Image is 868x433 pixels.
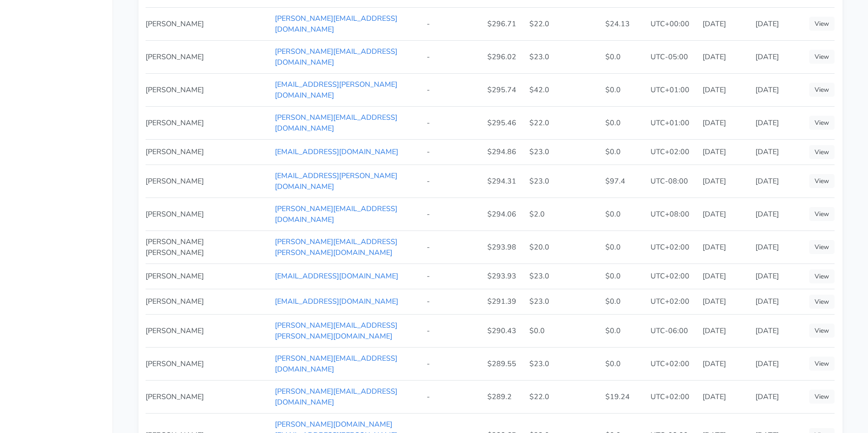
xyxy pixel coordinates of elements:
[809,269,835,283] a: View
[275,14,397,34] a: [PERSON_NAME][EMAIL_ADDRESS][DOMAIN_NAME]
[600,73,645,106] td: $0.0
[482,314,524,347] td: $290.43
[421,73,481,106] td: -
[809,324,835,338] a: View
[482,73,524,106] td: $295.74
[697,231,750,264] td: [DATE]
[697,314,750,347] td: [DATE]
[600,40,645,73] td: $0.0
[275,353,397,374] a: [PERSON_NAME][EMAIL_ADDRESS][DOMAIN_NAME]
[146,40,269,73] td: [PERSON_NAME]
[421,231,481,264] td: -
[600,165,645,198] td: $97.4
[524,106,600,139] td: $22.0
[524,347,600,380] td: $23.0
[421,198,481,231] td: -
[809,240,835,254] a: View
[146,106,269,139] td: [PERSON_NAME]
[750,380,803,413] td: [DATE]
[421,264,481,289] td: -
[421,106,481,139] td: -
[146,347,269,380] td: [PERSON_NAME]
[697,165,750,198] td: [DATE]
[600,347,645,380] td: $0.0
[524,314,600,347] td: $0.0
[809,295,835,309] a: View
[482,165,524,198] td: $294.31
[750,198,803,231] td: [DATE]
[645,380,697,413] td: UTC+02:00
[275,320,397,341] a: [PERSON_NAME][EMAIL_ADDRESS][PERSON_NAME][DOMAIN_NAME]
[645,231,697,264] td: UTC+02:00
[421,165,481,198] td: -
[524,198,600,231] td: $2.0
[146,264,269,289] td: [PERSON_NAME]
[275,237,397,258] a: [PERSON_NAME][EMAIL_ADDRESS][PERSON_NAME][DOMAIN_NAME]
[697,139,750,165] td: [DATE]
[697,198,750,231] td: [DATE]
[697,106,750,139] td: [DATE]
[600,198,645,231] td: $0.0
[482,231,524,264] td: $293.98
[750,139,803,165] td: [DATE]
[146,314,269,347] td: [PERSON_NAME]
[645,106,697,139] td: UTC+01:00
[809,145,835,159] a: View
[809,357,835,371] a: View
[600,139,645,165] td: $0.0
[275,113,397,133] a: [PERSON_NAME][EMAIL_ADDRESS][DOMAIN_NAME]
[750,165,803,198] td: [DATE]
[524,139,600,165] td: $23.0
[275,80,397,100] a: [EMAIL_ADDRESS][PERSON_NAME][DOMAIN_NAME]
[697,73,750,106] td: [DATE]
[645,264,697,289] td: UTC+02:00
[809,83,835,97] a: View
[421,40,481,73] td: -
[697,40,750,73] td: [DATE]
[697,380,750,413] td: [DATE]
[524,289,600,314] td: $23.0
[146,139,269,165] td: [PERSON_NAME]
[809,390,835,404] a: View
[482,264,524,289] td: $293.93
[275,204,397,225] a: [PERSON_NAME][EMAIL_ADDRESS][DOMAIN_NAME]
[750,7,803,40] td: [DATE]
[750,264,803,289] td: [DATE]
[275,386,397,407] a: [PERSON_NAME][EMAIL_ADDRESS][DOMAIN_NAME]
[645,40,697,73] td: UTC-05:00
[421,7,481,40] td: -
[750,40,803,73] td: [DATE]
[645,73,697,106] td: UTC+01:00
[750,314,803,347] td: [DATE]
[524,380,600,413] td: $22.0
[482,347,524,380] td: $289.55
[645,314,697,347] td: UTC-06:00
[524,73,600,106] td: $42.0
[275,297,398,306] a: [EMAIL_ADDRESS][DOMAIN_NAME]
[275,147,398,157] a: [EMAIL_ADDRESS][DOMAIN_NAME]
[146,380,269,413] td: [PERSON_NAME]
[600,231,645,264] td: $0.0
[482,106,524,139] td: $295.46
[809,207,835,221] a: View
[421,347,481,380] td: -
[275,271,398,281] a: [EMAIL_ADDRESS][DOMAIN_NAME]
[524,264,600,289] td: $23.0
[146,198,269,231] td: [PERSON_NAME]
[482,139,524,165] td: $294.86
[645,289,697,314] td: UTC+02:00
[750,231,803,264] td: [DATE]
[421,314,481,347] td: -
[809,116,835,130] a: View
[524,165,600,198] td: $23.0
[524,231,600,264] td: $20.0
[645,347,697,380] td: UTC+02:00
[750,347,803,380] td: [DATE]
[697,264,750,289] td: [DATE]
[482,7,524,40] td: $296.71
[600,380,645,413] td: $19.24
[697,289,750,314] td: [DATE]
[600,314,645,347] td: $0.0
[421,289,481,314] td: -
[645,198,697,231] td: UTC+08:00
